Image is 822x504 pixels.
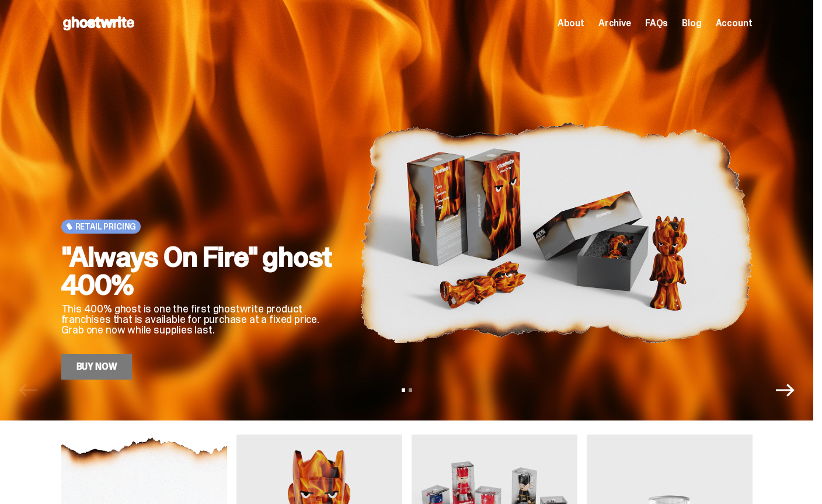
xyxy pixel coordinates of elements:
button: Next [776,381,795,399]
span: Retail Pricing [75,222,137,231]
a: Archive [598,19,631,28]
a: Buy Now [61,354,133,380]
a: FAQs [645,19,668,28]
a: About [558,19,584,28]
p: This 400% ghost is one the first ghostwrite product franchises that is available for purchase at ... [61,304,342,335]
img: "Always On Fire" ghost 400% [360,85,753,380]
button: View slide 1 [402,388,405,392]
a: Blog [682,19,701,28]
button: View slide 2 [409,388,412,392]
h2: "Always On Fire" ghost 400% [61,243,342,299]
a: Account [716,19,753,28]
